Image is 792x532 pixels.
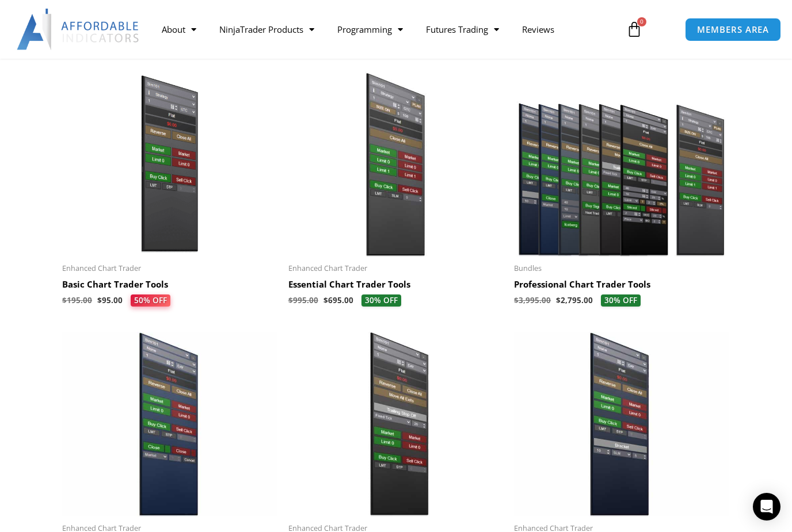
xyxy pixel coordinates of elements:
[62,332,277,516] img: CloseBarOrders
[150,16,618,43] nav: Menu
[685,18,781,41] a: MEMBERS AREA
[150,16,208,43] a: About
[323,295,328,305] span: $
[514,279,729,290] h2: Professional Chart Trader Tools
[62,295,92,305] bdi: 195.00
[97,295,102,305] span: $
[62,72,277,256] img: BasicTools
[288,332,503,516] img: AdvancedStopLossMgmt
[208,16,326,43] a: NinjaTrader Products
[97,295,123,305] bdi: 95.00
[514,295,519,305] span: $
[288,279,503,294] a: Essential Chart Trader Tools
[288,295,293,305] span: $
[288,72,503,256] img: Essential Chart Trader Tools
[414,16,511,43] a: Futures Trading
[288,263,503,273] span: Enhanced Chart Trader
[62,295,67,305] span: $
[326,16,414,43] a: Programming
[556,295,561,305] span: $
[17,9,140,50] img: LogoAI | Affordable Indicators – NinjaTrader
[514,263,729,273] span: Bundles
[288,295,318,305] bdi: 995.00
[609,13,660,46] a: 0
[514,279,729,294] a: Professional Chart Trader Tools
[697,25,769,34] span: MEMBERS AREA
[62,263,277,273] span: Enhanced Chart Trader
[323,295,353,305] bdi: 695.00
[637,17,646,26] span: 0
[514,332,729,516] img: BracketEntryOrders
[288,279,503,290] h2: Essential Chart Trader Tools
[753,493,780,520] div: Open Intercom Messenger
[514,295,551,305] bdi: 3,995.00
[62,279,277,294] a: Basic Chart Trader Tools
[62,279,277,290] h2: Basic Chart Trader Tools
[130,294,172,307] span: 50% OFF
[361,294,401,307] span: 30% OFF
[601,294,641,307] span: 30% OFF
[511,16,566,43] a: Reviews
[514,72,729,256] img: ProfessionalToolsBundlePage
[556,295,593,305] bdi: 2,795.00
